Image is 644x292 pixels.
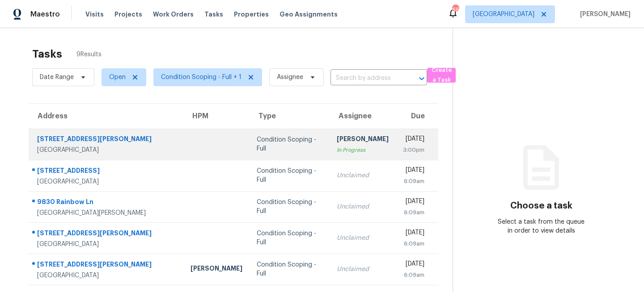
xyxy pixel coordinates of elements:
div: Condition Scoping - Full [257,198,322,216]
div: Condition Scoping - Full [257,229,322,247]
div: Condition Scoping - Full [257,135,322,153]
div: [PERSON_NAME] [191,264,242,275]
div: Unclaimed [337,202,389,211]
div: 9830 Rainbow Ln [37,197,176,209]
span: Geo Assignments [280,10,338,19]
div: In Progress [337,146,389,154]
th: Type [250,104,330,129]
span: Create a Task [432,65,451,86]
span: Work Orders [153,10,194,19]
span: [GEOGRAPHIC_DATA] [473,10,534,19]
span: Projects [114,10,142,19]
div: 6:09am [403,271,424,279]
th: Assignee [330,104,396,129]
span: Condition Scoping - Full + 1 [161,73,241,82]
span: [PERSON_NAME] [576,10,631,19]
th: Address [29,104,183,129]
div: [STREET_ADDRESS] [37,166,176,177]
div: 6:09am [403,208,424,217]
span: Tasks [204,11,223,17]
div: Condition Scoping - Full [257,260,322,278]
h2: Tasks [32,50,62,58]
div: [DATE] [403,228,424,239]
span: Assignee [277,73,303,82]
div: Unclaimed [337,171,389,180]
th: Due [396,104,438,129]
div: [GEOGRAPHIC_DATA] [37,146,176,154]
div: [DATE] [403,166,424,177]
div: [GEOGRAPHIC_DATA] [37,177,176,186]
div: [DATE] [403,134,424,146]
span: Properties [234,10,269,19]
div: [GEOGRAPHIC_DATA] [37,271,176,280]
button: Open [415,72,428,85]
div: [DATE] [403,197,424,208]
div: [GEOGRAPHIC_DATA][PERSON_NAME] [37,209,176,217]
div: Condition Scoping - Full [257,167,322,184]
div: 6:09am [403,239,424,248]
div: [STREET_ADDRESS][PERSON_NAME] [37,260,176,271]
input: Search by address [330,71,402,85]
div: [STREET_ADDRESS][PERSON_NAME] [37,229,176,240]
div: 3:00pm [403,146,424,154]
div: Unclaimed [337,234,389,242]
div: Select a task from the queue in order to view details [497,217,586,235]
span: Visits [85,10,104,19]
div: [DATE] [403,259,424,271]
div: [GEOGRAPHIC_DATA] [37,240,176,249]
span: Date Range [40,73,74,82]
span: Maestro [30,10,60,19]
span: Open [109,73,126,82]
div: Unclaimed [337,265,389,274]
button: Create a Task [427,68,456,83]
div: 6:09am [403,177,424,186]
div: [STREET_ADDRESS][PERSON_NAME] [37,134,176,146]
h3: Choose a task [510,201,572,210]
th: HPM [183,104,250,129]
div: [PERSON_NAME] [337,134,389,146]
div: 66 [452,5,458,14]
span: 9 Results [76,50,102,59]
